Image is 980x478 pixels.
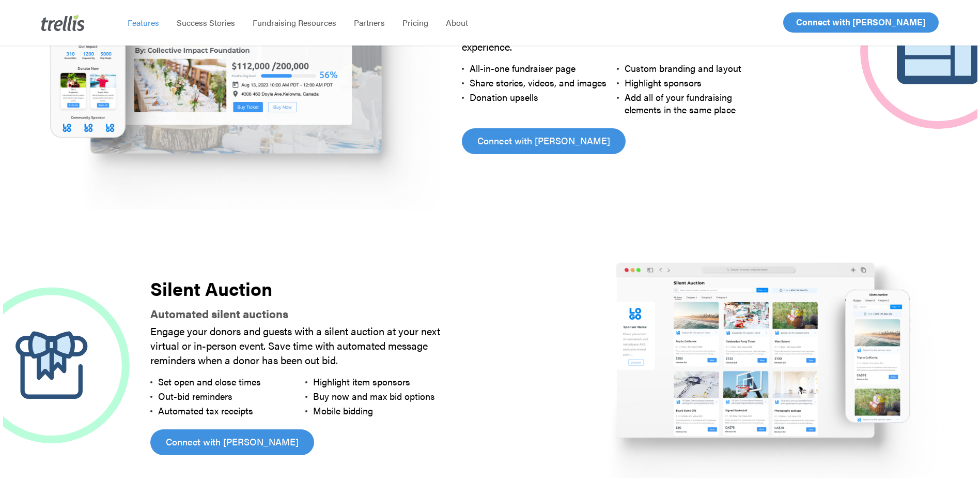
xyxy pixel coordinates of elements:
[253,17,336,28] span: Fundraising Resources
[313,404,373,417] span: Mobile bidding
[354,17,385,28] span: Partners
[150,305,288,321] strong: Automated silent auctions
[625,91,736,116] span: Add all of your fundraising elements in the same place
[783,12,939,33] a: Connect with [PERSON_NAME]
[128,17,159,28] span: Features
[313,390,435,402] span: Buy now and max bid options
[402,17,428,28] span: Pricing
[394,18,437,28] a: Pricing
[177,17,235,28] span: Success Stories
[150,323,440,367] span: Engage your donors and guests with a silent auction at your next virtual or in-person event. Save...
[158,375,261,388] span: Set open and close times
[477,133,610,148] span: Connect with [PERSON_NAME]
[158,390,232,402] span: Out-bid reminders
[150,275,272,302] strong: Silent Auction
[437,18,477,28] a: About
[796,16,926,28] span: Connect with [PERSON_NAME]
[625,62,741,74] span: Custom branding and layout
[470,91,538,103] span: Donation upsells
[41,14,85,31] img: Trellis
[313,375,410,388] span: Highlight item sponsors
[446,17,468,28] span: About
[168,18,244,28] a: Success Stories
[119,18,168,28] a: Features
[462,128,626,154] a: Connect with [PERSON_NAME]
[158,404,253,417] span: Automated tax receipts
[345,18,394,28] a: Partners
[470,62,575,74] span: All-in-one fundraiser page
[150,429,314,455] a: Connect with [PERSON_NAME]
[470,76,606,89] span: Share stories, videos, and images
[244,18,345,28] a: Fundraising Resources
[166,435,299,449] span: Connect with [PERSON_NAME]
[625,76,702,89] span: Highlight sponsors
